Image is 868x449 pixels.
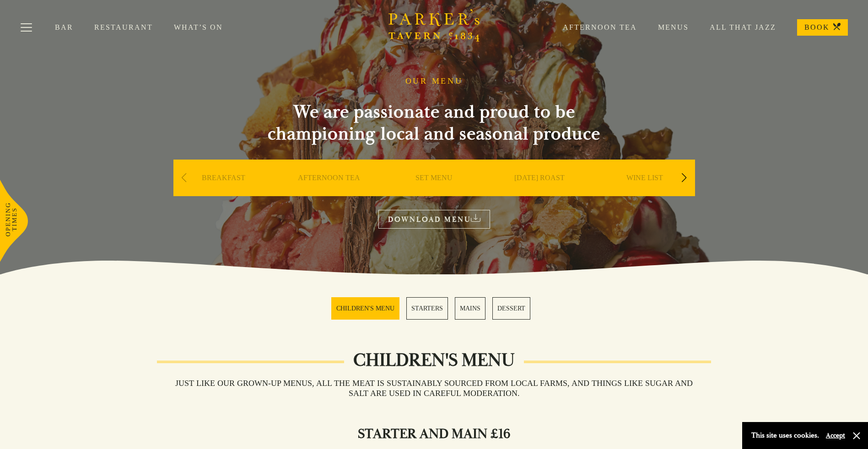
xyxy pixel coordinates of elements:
[751,429,819,442] p: This site uses cookies.
[514,173,565,210] a: [DATE] ROAST
[202,173,245,210] a: BREAKFAST
[298,173,360,210] a: AFTERNOON TEA
[173,160,274,224] div: 1 / 9
[852,431,861,440] button: Close and accept
[157,378,711,398] h3: Just like our grown-up menus, all the meat is sustainably sourced from local farms, and things li...
[678,168,690,188] div: Next slide
[331,297,399,320] a: 1 / 4
[279,160,379,224] div: 2 / 9
[492,297,530,320] a: 4 / 4
[415,173,453,210] a: SET MENU
[826,431,845,440] button: Accept
[406,297,448,320] a: 2 / 4
[455,297,485,320] a: 3 / 4
[378,210,490,229] a: DOWNLOAD MENU
[178,168,190,188] div: Previous slide
[626,173,663,210] a: WINE LIST
[489,160,590,224] div: 4 / 9
[405,76,463,86] h1: OUR MENU
[251,101,617,145] h2: We are passionate and proud to be championing local and seasonal produce
[384,160,485,224] div: 3 / 9
[594,160,695,224] div: 5 / 9
[344,349,524,371] h2: Children's Menu
[349,426,519,442] h2: STARTER AND MAIN £16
